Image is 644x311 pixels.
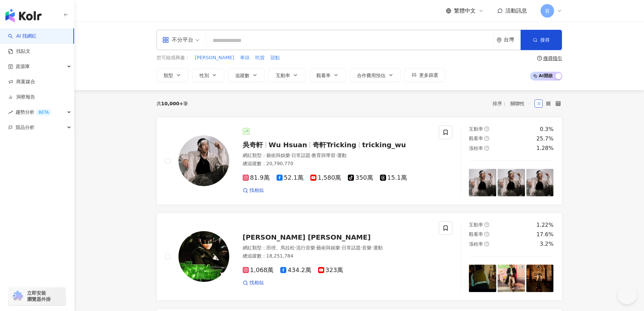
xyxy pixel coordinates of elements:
button: 互動率 [269,68,305,82]
img: post-image [469,265,496,292]
a: searchAI 找網紅 [8,33,37,40]
span: rise [8,110,13,115]
button: 車頭 [240,54,250,62]
span: question-circle [484,136,489,141]
a: 找相似 [243,187,264,194]
a: chrome extension立即安裝 瀏覽器外掛 [9,287,66,305]
span: question-circle [484,127,489,131]
span: 吃貨 [255,54,265,61]
div: 網紅類型 ： [243,245,431,251]
span: 觀看率 [316,73,331,78]
img: post-image [469,169,496,196]
span: 合作費用預估 [357,73,385,78]
span: 日常話題 [291,153,310,158]
span: question-circle [484,232,489,237]
span: question-circle [484,222,489,227]
span: [PERSON_NAME] [195,54,234,61]
button: 更多篩選 [405,68,445,82]
span: · [295,245,296,250]
img: KOL Avatar [178,135,229,186]
span: 漲粉率 [469,241,483,247]
span: 350萬 [348,174,373,181]
span: 找相似 [249,187,264,194]
span: question-circle [537,56,542,61]
a: 找相似 [243,280,264,286]
span: 觀看率 [469,231,483,237]
span: 互動率 [469,222,483,227]
span: 田徑、馬拉松 [266,245,295,250]
span: 活動訊息 [505,7,527,14]
span: appstore [162,37,169,43]
span: 冒 [545,7,550,15]
span: 434.2萬 [280,267,311,274]
img: post-image [498,169,525,196]
a: KOL Avatar吳奇軒Wu Hsuan奇軒Trickingtricking_wu網紅類型：藝術與娛樂·日常話題·教育與學習·運動總追蹤數：20,790,77081.9萬52.1萬1,580萬... [157,117,562,205]
span: 52.1萬 [277,174,304,181]
button: 追蹤數 [228,68,265,82]
span: 類型 [164,73,173,78]
img: KOL Avatar [178,231,229,282]
span: · [315,245,316,250]
span: Wu Hsuan [269,141,307,149]
span: 趨勢分析 [16,105,51,120]
span: 81.9萬 [243,174,270,181]
span: environment [497,38,502,43]
img: logo [5,9,42,22]
span: 互動率 [469,126,483,132]
div: 台灣 [504,37,521,43]
img: chrome extension [11,291,24,302]
div: 不分平台 [162,35,193,45]
img: post-image [526,169,554,196]
span: 15.1萬 [380,174,407,181]
span: 性別 [199,73,209,78]
span: 運動 [373,245,383,250]
button: 甜點 [270,54,280,62]
span: 互動率 [276,73,290,78]
span: 觀看率 [469,136,483,141]
button: [PERSON_NAME] [195,54,235,62]
div: 17.6% [536,231,554,238]
div: 排序： [493,98,534,109]
div: 網紅類型 ： [243,152,431,159]
button: 搜尋 [521,30,562,50]
span: 找相似 [249,280,264,286]
img: post-image [526,265,554,292]
iframe: Help Scout Beacon - Open [617,284,637,304]
div: 0.3% [540,126,554,133]
span: 資源庫 [16,59,30,74]
img: post-image [498,265,525,292]
span: 教育與學習 [312,153,335,158]
div: 總追蹤數 ： 20,790,770 [243,160,431,167]
span: 車頭 [240,54,249,61]
a: 找貼文 [8,48,30,55]
div: 共 筆 [157,101,188,106]
span: [PERSON_NAME] [PERSON_NAME] [243,233,371,241]
span: · [372,245,373,250]
span: 競品分析 [16,120,34,135]
button: 觀看率 [309,68,346,82]
span: · [335,153,337,158]
span: 流行音樂 [296,245,315,250]
span: 漲粉率 [469,146,483,151]
span: 甜點 [270,54,280,61]
button: 合作費用預估 [350,68,401,82]
button: 性別 [192,68,224,82]
span: 藝術與娛樂 [266,153,290,158]
a: 商案媒合 [8,79,35,85]
span: question-circle [484,146,489,151]
div: 1.22% [536,221,554,229]
span: 吳奇軒 [243,141,263,149]
span: 追蹤數 [235,73,249,78]
span: · [310,153,312,158]
span: 323萬 [318,267,343,274]
span: tricking_wu [362,141,406,149]
span: · [290,153,291,158]
span: 搜尋 [540,37,550,43]
div: BETA [36,109,51,116]
div: 3.2% [540,240,554,248]
span: 1,068萬 [243,267,274,274]
span: 10,000+ [161,101,184,106]
div: 搜尋指引 [543,55,562,61]
span: 音樂 [362,245,372,250]
a: 洞察報告 [8,94,35,101]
